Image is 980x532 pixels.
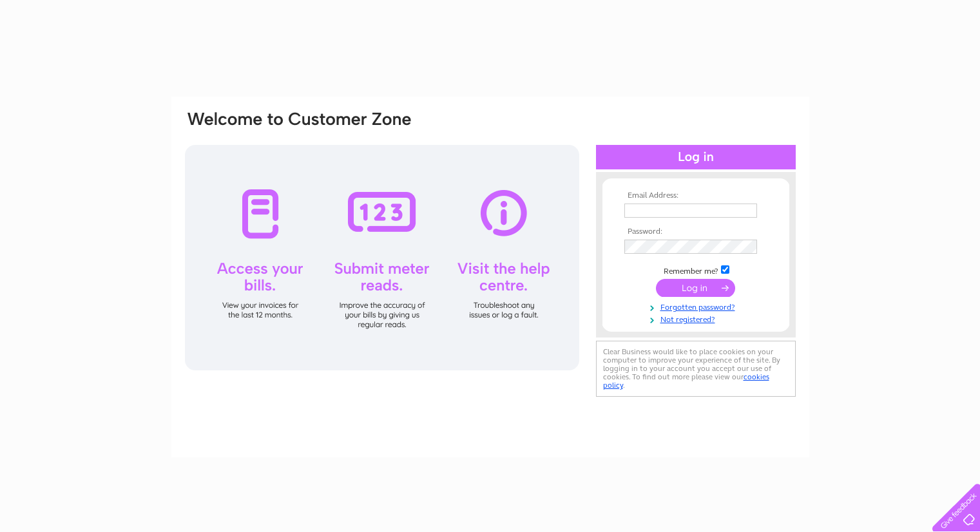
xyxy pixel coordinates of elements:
a: cookies policy [603,372,769,390]
input: Submit [656,279,735,297]
div: Clear Business would like to place cookies on your computer to improve your experience of the sit... [596,341,796,397]
td: Remember me? [621,263,771,276]
a: Forgotten password? [624,300,771,312]
th: Password: [621,227,771,236]
a: Not registered? [624,312,771,325]
th: Email Address: [621,191,771,200]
